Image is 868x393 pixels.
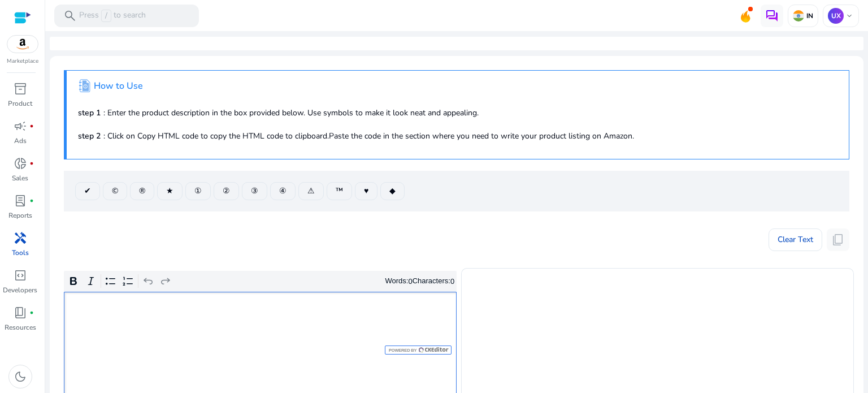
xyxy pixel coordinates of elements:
span: fiber_manual_record [29,310,34,315]
h4: How to Use [94,81,143,92]
button: ③ [242,182,267,200]
span: code_blocks [14,269,27,282]
div: Editor toolbar [64,271,457,292]
span: ✔ [84,185,91,197]
span: dark_mode [14,370,27,383]
button: ® [130,182,154,200]
p: : Click on Copy HTML code to copy the HTML code to clipboard.Paste the code in the section where ... [78,130,837,142]
button: © [103,182,127,200]
p: Press to search [79,10,146,22]
button: ④ [270,182,296,200]
button: ✔ [75,182,100,200]
button: ♥ [355,182,377,200]
span: ♥ [364,185,368,197]
b: step 2 [78,131,101,141]
p: Marketplace [7,57,38,66]
b: step 1 [78,107,101,118]
button: Clear Text [769,228,822,251]
p: Resources [5,322,36,332]
p: UX [828,8,844,24]
button: ◆ [380,182,405,200]
button: ② [214,182,239,200]
p: IN [804,11,813,20]
span: ② [223,185,230,197]
p: Reports [8,210,32,221]
span: campaign [14,119,27,133]
span: handyman [14,231,27,245]
span: donut_small [14,157,27,170]
span: inventory_2 [14,82,27,96]
p: : Enter the product description in the box provided below. Use symbols to make it look neat and a... [78,107,837,119]
span: fiber_manual_record [29,198,34,203]
p: Tools [12,248,29,258]
button: ★ [157,182,183,200]
span: keyboard_arrow_down [845,11,854,20]
span: lab_profile [14,194,27,208]
span: book_4 [14,306,27,319]
p: Ads [14,136,27,146]
label: 0 [408,277,412,286]
span: ③ [251,185,258,197]
p: Sales [12,173,28,183]
span: ④ [279,185,287,197]
img: in.svg [793,10,804,21]
span: ◆ [389,185,396,197]
span: / [101,10,111,22]
p: Developers [3,285,37,295]
span: Clear Text [778,228,813,251]
span: Powered by [388,348,416,353]
span: search [63,9,77,23]
span: ⚠ [307,185,315,197]
button: ⚠ [298,182,324,200]
span: © [112,185,118,197]
button: ① [185,182,211,200]
span: ① [194,185,202,197]
label: 0 [450,277,454,286]
button: ™ [327,182,352,200]
p: Product [8,98,32,109]
span: ® [139,185,145,197]
span: fiber_manual_record [29,161,34,166]
img: amazon.svg [7,36,38,53]
span: fiber_manual_record [29,124,34,128]
div: Words: Characters: [385,274,455,288]
span: ★ [166,185,173,197]
span: ™ [336,185,343,197]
